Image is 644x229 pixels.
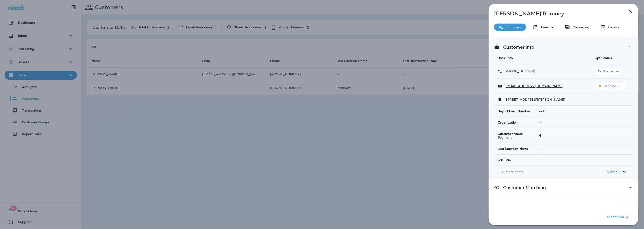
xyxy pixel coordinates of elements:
span: Job Title [498,158,511,162]
span: -- [539,158,543,162]
p: Customer Matching [500,186,546,189]
p: [EMAIL_ADDRESS][DOMAIN_NAME] [502,84,564,88]
p: Timeline [538,25,553,29]
span: 6 [539,134,541,138]
p: ... 31 more items [498,170,587,174]
span: [STREET_ADDRESS][PERSON_NAME] [505,98,565,102]
span: Basic Info [498,56,513,60]
button: View all [606,168,629,176]
p: [PHONE_NUMBER] [502,69,535,73]
button: Pending [595,82,626,90]
p: Messaging [570,25,589,29]
p: Pending [603,84,616,88]
span: null [539,109,545,113]
button: No Status [595,68,623,75]
span: Bay IQ Card Number [498,109,531,113]
span: -- [539,147,543,151]
p: No Status [598,69,613,73]
p: Customer Info [500,45,534,49]
button: Expand All [605,213,631,221]
span: Customer Value Segment [498,132,532,140]
p: Expand All [607,215,630,220]
span: Opt Status [595,56,612,60]
span: -- [539,120,543,124]
p: Details [606,25,619,29]
p: View all [607,170,620,174]
p: [PERSON_NAME] Rumney [494,10,618,17]
span: Last Location Name [498,147,529,151]
span: Organization [498,121,518,124]
p: Summary [504,25,521,29]
button: Add to Static Segment [618,204,627,213]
